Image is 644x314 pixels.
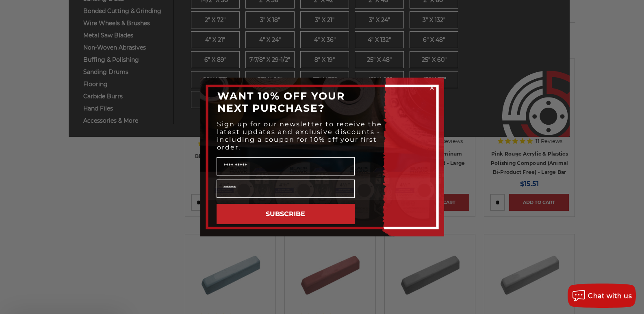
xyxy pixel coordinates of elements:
[217,204,355,224] button: SUBSCRIBE
[428,84,436,92] button: Close dialog
[568,284,636,308] button: Chat with us
[217,90,345,114] span: WANT 10% OFF YOUR NEXT PURCHASE?
[217,180,355,198] input: Email
[217,120,382,151] span: Sign up for our newsletter to receive the latest updates and exclusive discounts - including a co...
[588,292,632,300] span: Chat with us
